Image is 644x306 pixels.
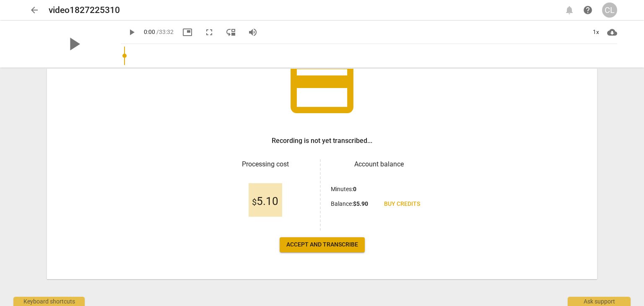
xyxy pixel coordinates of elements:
[280,237,365,252] button: Accept and transcribe
[588,26,604,39] div: 1x
[284,50,360,126] span: credit_card
[568,297,631,306] div: Ask support
[607,27,617,37] span: cloud_download
[245,25,260,40] button: Volume
[384,200,420,208] span: Buy credits
[353,200,368,207] b: $ 5.90
[29,5,39,15] span: arrow_back
[13,297,85,306] div: Keyboard shortcuts
[180,25,195,40] button: Picture in picture
[331,159,427,169] h3: Account balance
[286,241,358,249] span: Accept and transcribe
[202,25,217,40] button: Fullscreen
[602,3,617,18] button: CL
[63,33,85,55] span: play_arrow
[223,25,239,40] button: View player as separate pane
[580,3,595,18] a: Help
[252,197,257,207] span: $
[248,27,258,37] span: volume_up
[331,200,368,208] p: Balance :
[331,185,356,194] p: Minutes :
[272,136,372,146] h3: Recording is not yet transcribed...
[353,186,356,192] b: 0
[127,27,137,37] span: play_arrow
[182,27,192,37] span: picture_in_picture
[252,195,278,208] span: 5.10
[583,5,593,15] span: help
[124,25,139,40] button: Play
[217,159,313,169] h3: Processing cost
[226,27,236,37] span: move_down
[377,197,427,212] a: Buy credits
[156,29,174,35] span: / 33:32
[204,27,214,37] span: fullscreen
[49,5,120,16] h2: video1827225310
[144,29,155,35] span: 0:00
